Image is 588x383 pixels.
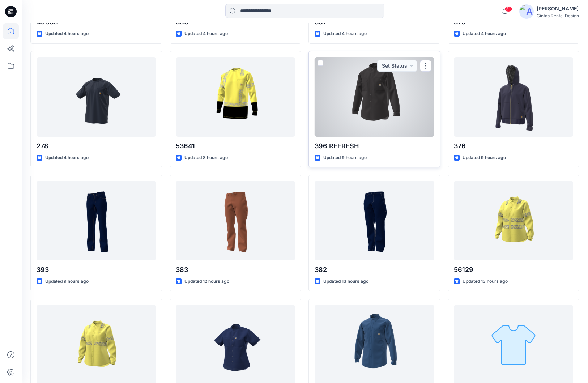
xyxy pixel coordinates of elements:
[315,141,434,151] p: 396 REFRESH
[323,154,367,162] p: Updated 9 hours ago
[537,13,579,18] div: Cintas Rental Design
[504,6,512,12] span: 31
[184,278,229,285] p: Updated 12 hours ago
[37,265,156,275] p: 393
[176,57,295,137] a: 53641
[45,30,89,38] p: Updated 4 hours ago
[37,141,156,151] p: 278
[45,154,89,162] p: Updated 4 hours ago
[519,4,534,19] img: avatar
[176,141,295,151] p: 53641
[315,181,434,260] a: 382
[537,4,579,13] div: [PERSON_NAME]
[323,278,368,285] p: Updated 13 hours ago
[454,141,574,151] p: 376
[454,265,574,275] p: 56129
[315,265,434,275] p: 382
[463,154,506,162] p: Updated 9 hours ago
[37,181,156,260] a: 393
[463,30,506,38] p: Updated 4 hours ago
[45,278,89,285] p: Updated 9 hours ago
[176,181,295,260] a: 383
[184,30,228,38] p: Updated 4 hours ago
[176,265,295,275] p: 383
[463,278,508,285] p: Updated 13 hours ago
[454,181,574,260] a: 56129
[454,57,574,137] a: 376
[37,57,156,137] a: 278
[315,57,434,137] a: 396 REFRESH
[323,30,367,38] p: Updated 4 hours ago
[184,154,228,162] p: Updated 8 hours ago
